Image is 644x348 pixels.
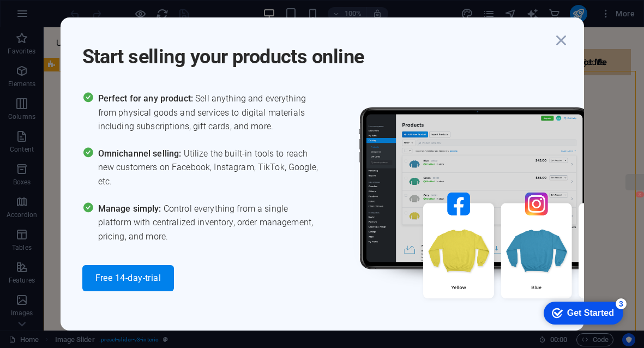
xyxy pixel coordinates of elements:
[636,191,644,197] button: X
[98,148,184,159] span: Omnichannel selling:
[82,31,551,70] h1: Start selling your products online
[98,93,195,104] span: Perfect for any product:
[98,203,164,214] span: Manage simply:
[81,2,92,13] div: 3
[9,5,88,28] div: Get Started 3 items remaining, 40% complete
[98,147,322,189] span: Utilize the built-in tools to reach new customers on Facebook, Instagram, TikTok, Google, etc.
[82,265,174,291] button: Free 14-day-trial
[32,12,79,22] div: Get Started
[98,202,322,244] span: Control everything from a single platform with centralized inventory, order management, pricing, ...
[95,274,161,283] span: Free 14-day-trial
[98,92,322,134] span: Sell anything and everything from physical goods and services to digital materials including subs...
